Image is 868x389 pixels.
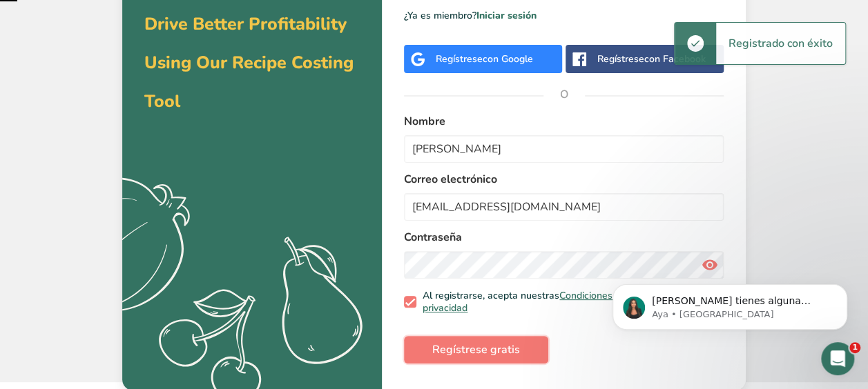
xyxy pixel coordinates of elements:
[423,289,711,315] a: Política de privacidad
[716,23,845,64] div: Registrado con éxito
[821,342,854,375] iframe: Intercom live chat
[404,336,548,363] button: Regístrese gratis
[404,171,724,188] label: Correo electrónico
[404,8,724,23] p: ¿Ya es miembro?
[144,12,354,113] span: Drive Better Profitability Using Our Recipe Costing Tool
[849,342,860,353] span: 1
[404,135,724,163] input: John Doe
[404,229,724,246] label: Contraseña
[483,52,533,66] span: con Google
[404,193,724,221] input: email@example.com
[597,52,706,66] div: Regístrese
[432,341,520,358] span: Regístrese gratis
[416,290,719,314] span: Al registrarse, acepta nuestras y
[592,255,868,352] iframe: Intercom notifications mensaje
[404,113,724,130] label: Nombre
[543,74,585,115] span: O
[476,9,537,22] a: Iniciar sesión
[644,52,706,66] span: con Facebook
[559,289,659,302] a: Condiciones generales
[436,52,533,66] div: Regístrese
